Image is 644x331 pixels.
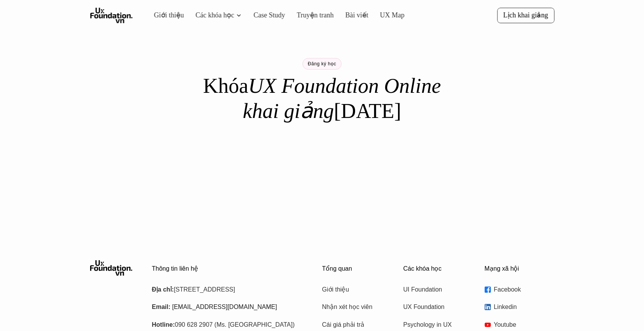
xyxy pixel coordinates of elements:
[152,322,175,329] strong: Hotline:
[152,266,303,273] p: Thông tin liên hệ
[152,287,174,293] strong: Địa chỉ:
[485,285,554,296] a: Facebook
[297,11,334,19] a: Truyện tranh
[403,285,465,296] a: UI Foundation
[503,11,548,20] p: Lịch khai giảng
[154,11,184,19] a: Giới thiệu
[187,73,458,125] h1: Khóa [DATE]
[494,302,554,314] p: Linkedin
[152,285,303,296] p: [STREET_ADDRESS]
[172,304,277,311] a: [EMAIL_ADDRESS][DOMAIN_NAME]
[195,11,234,19] a: Các khóa học
[345,11,368,19] a: Bài viết
[253,11,285,19] a: Case Study
[485,266,554,273] p: Mạng xã hội
[152,304,171,311] strong: Email:
[494,285,554,296] p: Facebook
[403,302,465,314] a: UX Foundation
[167,140,477,198] iframe: Tally form
[322,266,392,273] p: Tổng quan
[403,266,473,273] p: Các khóa học
[243,72,446,125] em: UX Foundation Online khai giảng
[322,285,384,296] a: Giới thiệu
[497,8,554,23] a: Lịch khai giảng
[485,302,554,314] a: Linkedin
[308,61,337,67] p: Đăng ký học
[380,11,405,19] a: UX Map
[322,302,384,314] a: Nhận xét học viên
